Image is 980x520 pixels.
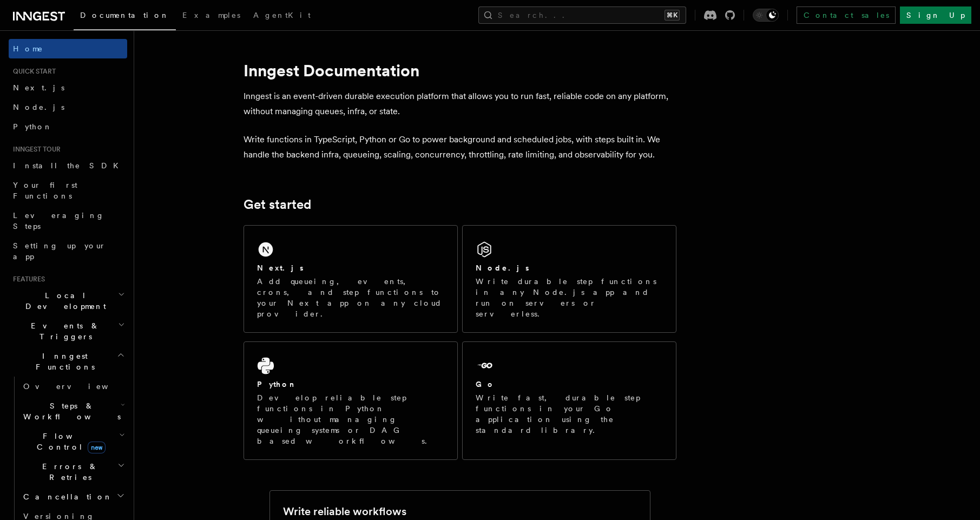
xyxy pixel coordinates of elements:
[19,491,113,502] span: Cancellation
[9,290,118,312] span: Local Development
[797,6,896,24] a: Contact sales
[13,83,64,92] span: Next.js
[13,181,77,200] span: Your first Functions
[665,10,680,21] kbd: ⌘K
[900,6,971,24] a: Sign Up
[244,89,676,119] p: Inngest is an event-driven durable execution platform that allows you to run fast, reliable code ...
[244,132,676,162] p: Write functions in TypeScript, Python or Go to power background and scheduled jobs, with steps bu...
[244,225,458,333] a: Next.jsAdd queueing, events, crons, and step functions to your Next app on any cloud provider.
[244,197,311,212] a: Get started
[19,487,127,506] button: Cancellation
[23,382,135,391] span: Overview
[9,145,61,154] span: Inngest tour
[13,161,125,170] span: Install the SDK
[9,316,127,346] button: Events & Triggers
[9,206,127,236] a: Leveraging Steps
[753,9,779,22] button: Toggle dark mode
[13,43,43,54] span: Home
[9,156,127,175] a: Install the SDK
[19,457,127,487] button: Errors & Retries
[478,6,686,24] button: Search...⌘K
[88,442,106,453] span: new
[476,379,495,390] h2: Go
[176,3,247,29] a: Examples
[9,286,127,316] button: Local Development
[476,262,529,273] h2: Node.js
[283,504,406,519] h2: Write reliable workflows
[9,97,127,117] a: Node.js
[74,3,176,30] a: Documentation
[244,341,458,460] a: PythonDevelop reliable step functions in Python without managing queueing systems or DAG based wo...
[476,276,663,319] p: Write durable step functions in any Node.js app and run on servers or serverless.
[9,275,45,284] span: Features
[257,392,444,446] p: Develop reliable step functions in Python without managing queueing systems or DAG based workflows.
[13,241,106,261] span: Setting up your app
[9,320,118,342] span: Events & Triggers
[476,392,663,436] p: Write fast, durable step functions in your Go application using the standard library.
[462,225,676,333] a: Node.jsWrite durable step functions in any Node.js app and run on servers or serverless.
[80,11,169,19] span: Documentation
[9,346,127,377] button: Inngest Functions
[257,262,304,273] h2: Next.js
[257,379,297,390] h2: Python
[19,396,127,426] button: Steps & Workflows
[9,117,127,136] a: Python
[9,351,117,372] span: Inngest Functions
[19,426,127,457] button: Flow Controlnew
[244,61,676,80] h1: Inngest Documentation
[462,341,676,460] a: GoWrite fast, durable step functions in your Go application using the standard library.
[9,39,127,58] a: Home
[182,11,240,19] span: Examples
[253,11,311,19] span: AgentKit
[13,122,52,131] span: Python
[9,78,127,97] a: Next.js
[19,400,121,422] span: Steps & Workflows
[9,67,56,76] span: Quick start
[13,211,104,231] span: Leveraging Steps
[19,377,127,396] a: Overview
[19,431,119,452] span: Flow Control
[9,236,127,266] a: Setting up your app
[13,103,64,111] span: Node.js
[19,461,117,483] span: Errors & Retries
[257,276,444,319] p: Add queueing, events, crons, and step functions to your Next app on any cloud provider.
[247,3,317,29] a: AgentKit
[9,175,127,206] a: Your first Functions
